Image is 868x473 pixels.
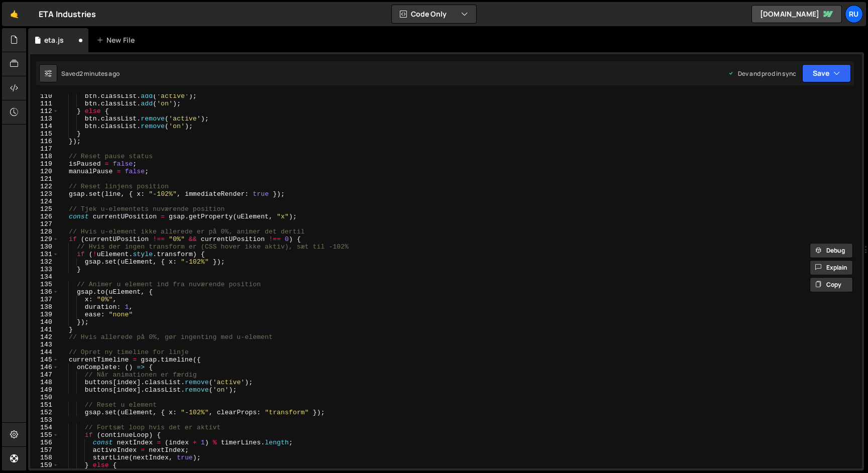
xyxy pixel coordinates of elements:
div: 128 [30,228,59,235]
div: 143 [30,341,59,348]
div: 139 [30,311,59,318]
div: 145 [30,356,59,364]
div: 138 [30,303,59,311]
div: 135 [30,281,59,288]
div: New File [96,35,139,45]
div: 156 [30,439,59,446]
div: 114 [30,123,59,130]
div: 142 [30,333,59,341]
div: 120 [30,168,59,175]
a: [DOMAIN_NAME] [751,5,842,23]
div: 122 [30,183,59,190]
div: 123 [30,190,59,198]
div: Dev and prod in sync [728,69,796,78]
div: 132 [30,258,59,266]
div: 125 [30,205,59,213]
div: 130 [30,243,59,251]
div: 113 [30,115,59,123]
div: 140 [30,318,59,326]
div: 158 [30,454,59,461]
button: Copy [810,277,853,292]
div: 111 [30,100,59,107]
div: 155 [30,431,59,439]
div: 150 [30,394,59,401]
div: 154 [30,424,59,431]
div: 159 [30,461,59,469]
div: 110 [30,92,59,100]
a: 🤙 [2,2,27,26]
div: ETA Industries [39,8,96,20]
button: Debug [810,243,853,258]
div: 137 [30,296,59,303]
div: 115 [30,130,59,138]
div: 149 [30,386,59,394]
a: Ru [845,5,863,23]
div: 141 [30,326,59,333]
div: 126 [30,213,59,220]
button: Code Only [392,5,476,23]
div: eta.js [44,35,64,45]
div: 133 [30,266,59,273]
div: 151 [30,401,59,409]
div: 112 [30,107,59,115]
div: 119 [30,160,59,168]
div: 152 [30,409,59,416]
div: 153 [30,416,59,424]
div: 118 [30,153,59,160]
div: 124 [30,198,59,205]
button: Save [802,64,851,82]
div: 131 [30,251,59,258]
div: 144 [30,348,59,356]
div: 117 [30,145,59,153]
div: 2 minutes ago [79,69,120,78]
button: Explain [810,260,853,275]
div: 136 [30,288,59,296]
div: 129 [30,235,59,243]
div: 121 [30,175,59,183]
div: 148 [30,379,59,386]
div: 157 [30,446,59,454]
div: Saved [61,69,120,78]
div: 147 [30,371,59,379]
div: 146 [30,364,59,371]
div: 134 [30,273,59,281]
div: 127 [30,220,59,228]
div: 116 [30,138,59,145]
